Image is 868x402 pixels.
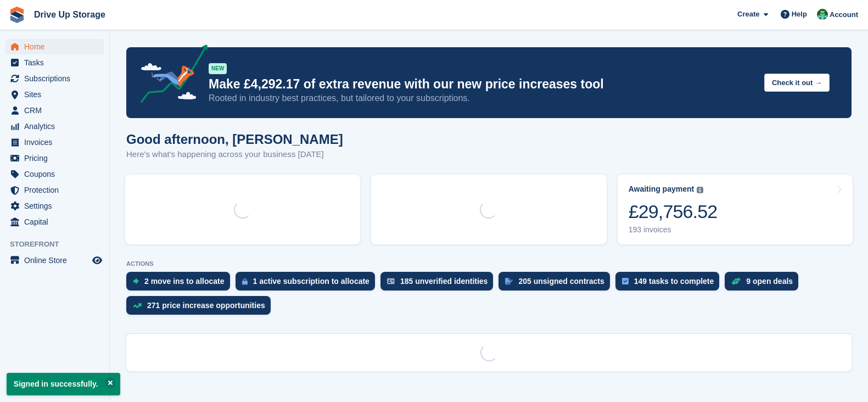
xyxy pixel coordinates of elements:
a: menu [5,182,104,198]
span: Analytics [24,119,90,134]
a: menu [5,55,104,70]
a: Preview store [91,254,104,267]
p: Rooted in industry best practices, but tailored to your subscriptions. [209,92,755,104]
div: 271 price increase opportunities [147,301,265,310]
a: menu [5,198,104,214]
span: Sites [24,87,90,102]
img: Camille [817,9,828,20]
a: Drive Up Storage [30,5,110,24]
span: Coupons [24,166,90,182]
img: contract_signature_icon-13c848040528278c33f63329250d36e43548de30e8caae1d1a13099fd9432cc5.svg [505,278,513,284]
div: 9 open deals [746,277,793,286]
img: price-adjustments-announcement-icon-8257ccfd72463d97f412b2fc003d46551f7dbcb40ab6d574587a9cd5c0d94... [131,44,208,107]
a: menu [5,71,104,86]
span: Storefront [10,239,109,250]
span: Settings [24,198,90,214]
img: active_subscription_to_allocate_icon-d502201f5373d7db506a760aba3b589e785aa758c864c3986d89f69b8ff3... [242,278,248,285]
span: Protection [24,182,90,198]
p: Make £4,292.17 of extra revenue with our new price increases tool [209,76,755,92]
a: menu [5,214,104,230]
button: Check it out → [764,74,830,92]
img: move_ins_to_allocate_icon-fdf77a2bb77ea45bf5b3d319d69a93e2d87916cf1d5bf7949dd705db3b84f3ca.svg [133,278,139,284]
span: Tasks [24,55,90,70]
a: menu [5,87,104,102]
a: menu [5,39,104,54]
a: 9 open deals [725,272,804,296]
span: Create [737,9,759,20]
p: Signed in successfully. [7,373,120,395]
a: menu [5,119,104,134]
span: Account [830,9,858,20]
div: 2 move ins to allocate [144,277,225,286]
div: Awaiting payment [629,185,695,194]
a: 149 tasks to complete [615,272,725,296]
span: Invoices [24,135,90,150]
a: 271 price increase opportunities [126,296,276,320]
a: Awaiting payment £29,756.52 193 invoices [618,175,853,244]
a: 205 unsigned contracts [499,272,615,296]
p: ACTIONS [126,260,852,267]
a: menu [5,166,104,182]
span: Home [24,39,90,54]
div: 1 active subscription to allocate [253,277,369,286]
span: Capital [24,214,90,230]
span: Pricing [24,150,90,166]
span: Online Store [24,253,90,268]
img: stora-icon-8386f47178a22dfd0bd8f6a31ec36ba5ce8667c1dd55bd0f319d3a0aa187defe.svg [9,7,25,23]
span: Subscriptions [24,71,90,86]
img: price_increase_opportunities-93ffe204e8149a01c8c9dc8f82e8f89637d9d84a8eef4429ea346261dce0b2c0.svg [133,303,142,308]
h1: Good afternoon, [PERSON_NAME] [126,132,343,147]
div: £29,756.52 [629,200,718,223]
a: menu [5,150,104,166]
div: 185 unverified identities [400,277,488,286]
div: 205 unsigned contracts [518,277,604,286]
span: CRM [24,103,90,118]
a: 2 move ins to allocate [126,272,236,296]
p: Here's what's happening across your business [DATE] [126,148,343,161]
span: Help [792,9,807,20]
div: 193 invoices [629,225,718,235]
a: menu [5,135,104,150]
div: NEW [209,63,227,74]
a: 185 unverified identities [380,272,499,296]
div: 149 tasks to complete [634,277,714,286]
a: menu [5,103,104,118]
img: icon-info-grey-7440780725fd019a000dd9b08b2336e03edf1995a4989e88bcd33f0948082b44.svg [697,187,703,193]
img: task-75834270c22a3079a89374b754ae025e5fb1db73e45f91037f5363f120a921f8.svg [622,278,629,284]
a: menu [5,253,104,268]
img: deal-1b604bf984904fb50ccaf53a9ad4b4a5d6e5aea283cecdc64d6e3604feb123c2.svg [731,277,741,285]
a: 1 active subscription to allocate [236,272,380,296]
img: verify_identity-adf6edd0f0f0b5bbfe63781bf79b02c33cf7c696d77639b501bdc392416b5a36.svg [387,278,395,284]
